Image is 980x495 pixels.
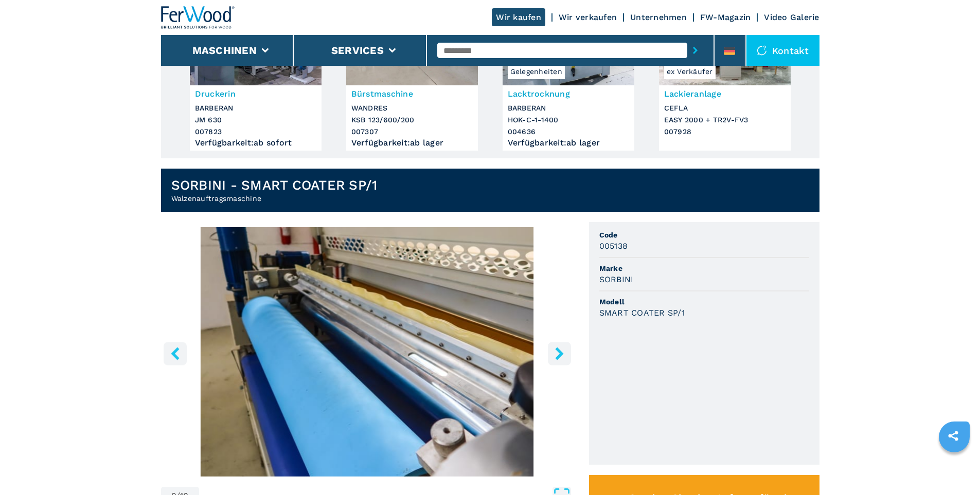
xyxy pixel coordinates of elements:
button: left-button [164,342,187,365]
h3: WANDRES KSB 123/600/200 007307 [351,102,473,138]
button: Maschinen [192,44,257,57]
a: Video Galerie [764,12,819,22]
h3: SORBINI [599,273,634,285]
h3: SMART COATER SP/1 [599,307,685,319]
img: Ferwood [161,6,235,29]
div: Verfügbarkeit : ab sofort [195,140,316,145]
h3: Lackieranlage [664,88,786,100]
a: Unternehmen [630,12,687,22]
span: ex Verkäufer [664,64,716,79]
button: submit-button [687,39,703,62]
h3: Lacktrocknung [508,88,629,100]
h3: Bürstmaschine [351,88,473,100]
a: Druckerin BARBERAN JM 630DruckerinBARBERANJM 630007823Verfügbarkeit:ab sofort [190,8,322,151]
a: Bürstmaschine WANDRES KSB 123/600/200BürstmaschineWANDRESKSB 123/600/200007307Verfügbarkeit:ab lager [346,8,478,151]
h1: SORBINI - SMART COATER SP/1 [171,177,378,193]
a: Lackieranlage CEFLA EASY 2000 + TR2V-FV3ex Verkäufer007928LackieranlageCEFLAEASY 2000 + TR2V-FV30... [659,8,791,151]
div: Verfügbarkeit : ab lager [351,140,473,145]
h3: BARBERAN HOK-C-1-1400 004636 [508,102,629,138]
h3: 005138 [599,240,628,252]
h3: BARBERAN JM 630 007823 [195,102,316,138]
span: Code [599,230,809,240]
h3: CEFLA EASY 2000 + TR2V-FV3 007928 [664,102,786,138]
img: Walzenauftragsmaschine SORBINI SMART COATER SP/1 [161,227,574,476]
button: right-button [548,342,571,365]
iframe: Chat [936,449,972,487]
a: Wir verkaufen [559,12,617,22]
div: Verfügbarkeit : ab lager [508,140,629,145]
img: Kontakt [757,45,767,56]
a: Lacktrocknung BARBERAN HOK-C-1-1400GelegenheitenLacktrocknungBARBERANHOK-C-1-1400004636Verfügbark... [503,8,634,151]
button: Services [331,44,384,57]
span: Marke [599,263,809,273]
span: Gelegenheiten [508,64,565,79]
span: Modell [599,297,809,307]
div: Go to Slide 9 [161,227,574,476]
div: Kontakt [746,35,819,66]
a: sharethis [940,423,966,449]
h2: Walzenauftragsmaschine [171,193,378,204]
a: Wir kaufen [492,8,545,26]
h3: Druckerin [195,88,316,100]
a: FW-Magazin [700,12,751,22]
